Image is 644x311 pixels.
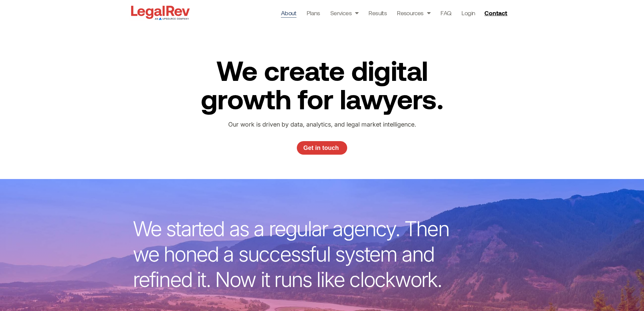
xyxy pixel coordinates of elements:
a: FAQ [440,8,451,18]
span: Get in touch [303,145,339,151]
a: Get in touch [297,141,348,155]
p: We started as a regular agency. Then we honed a successful system and refined it. Now it runs lik... [133,216,461,292]
p: Our work is driven by data, analytics, and legal market intelligence. [210,119,434,130]
a: Results [368,8,387,18]
h2: We create digital growth for lawyers. [187,56,457,113]
a: Plans [307,8,320,18]
a: Resources [397,8,430,18]
a: Login [461,8,475,18]
nav: Menu [281,8,475,18]
a: Services [330,8,359,18]
a: About [281,8,296,18]
span: Contact [484,10,507,16]
a: Contact [482,7,511,18]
